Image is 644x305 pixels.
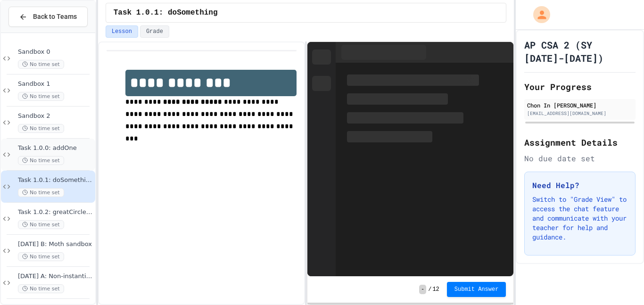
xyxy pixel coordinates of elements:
[18,92,64,101] span: No time set
[524,38,636,65] h1: AP CSA 2 (SY [DATE]-[DATE])
[18,48,93,56] span: Sandbox 0
[527,101,633,109] div: Chon In [PERSON_NAME]
[524,136,636,149] h2: Assignment Details
[18,156,64,165] span: No time set
[523,4,553,25] div: My Account
[114,7,218,18] span: Task 1.0.1: doSomething
[18,124,64,133] span: No time set
[428,286,431,293] span: /
[140,25,169,38] button: Grade
[18,144,93,152] span: Task 1.0.0: addOne
[18,112,93,120] span: Sandbox 2
[18,220,64,229] span: No time set
[18,272,93,280] span: [DATE] A: Non-instantiated classes
[33,12,77,22] span: Back to Teams
[524,153,636,164] div: No due date set
[532,195,627,242] p: Switch to "Grade View" to access the chat feature and communicate with your teacher for help and ...
[18,188,64,197] span: No time set
[18,284,64,293] span: No time set
[8,7,88,27] button: Back to Teams
[454,286,499,293] span: Submit Answer
[419,285,426,294] span: -
[18,176,93,184] span: Task 1.0.1: doSomething
[524,80,636,93] h2: Your Progress
[432,286,439,293] span: 12
[18,208,93,216] span: Task 1.0.2: greatCircleDistance
[18,80,93,88] span: Sandbox 1
[532,180,627,191] h3: Need Help?
[18,60,64,69] span: No time set
[18,240,93,248] span: [DATE] B: Moth sandbox
[527,110,633,117] div: [EMAIL_ADDRESS][DOMAIN_NAME]
[18,252,64,261] span: No time set
[106,25,138,38] button: Lesson
[447,282,506,297] button: Submit Answer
